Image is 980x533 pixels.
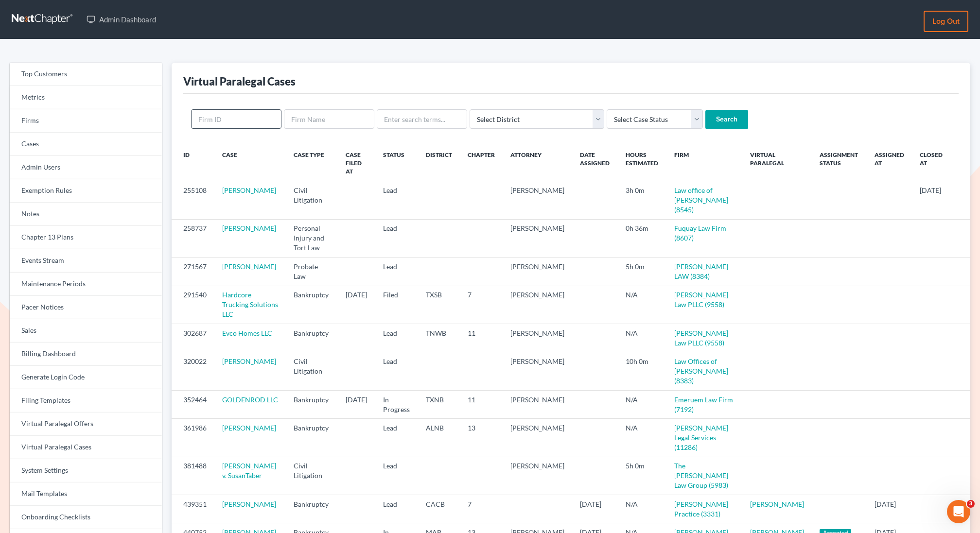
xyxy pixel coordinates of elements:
td: N/A [618,286,666,324]
td: [DATE] [338,286,375,324]
div: Virtual Paralegal Cases [183,74,296,88]
td: TXNB [418,390,460,418]
a: [PERSON_NAME] v. SusanTaber [222,462,276,480]
td: Bankruptcy [286,324,338,352]
a: Cases [10,133,162,156]
td: 320022 [172,352,214,390]
a: Billing Dashboard [10,343,162,366]
a: Generate Login Code [10,366,162,389]
th: Case [214,145,286,181]
a: Filing Templates [10,389,162,413]
td: [DATE] [338,390,375,418]
input: Enter search terms... [377,109,467,129]
a: [PERSON_NAME] Practice (3331) [674,500,728,518]
td: 0h 36m [618,219,666,257]
a: Fuquay Law Firm (8607) [674,224,726,242]
td: [PERSON_NAME] [503,419,572,457]
a: [PERSON_NAME] [222,262,276,271]
a: [PERSON_NAME] [222,424,276,432]
th: Status [375,145,418,181]
th: District [418,145,460,181]
a: Virtual Paralegal Offers [10,413,162,436]
td: ALNB [418,419,460,457]
td: N/A [618,324,666,352]
a: [PERSON_NAME] [222,357,276,365]
a: [PERSON_NAME] [222,186,276,194]
td: N/A [618,390,666,418]
td: 13 [460,419,503,457]
a: Law office of [PERSON_NAME] (8545) [674,186,728,214]
td: CACB [418,495,460,523]
td: 439351 [172,495,214,523]
td: Civil Litigation [286,352,338,390]
td: Civil Litigation [286,457,338,495]
td: Personal Injury and Tort Law [286,219,338,257]
td: Probate Law [286,258,338,286]
a: Metrics [10,86,162,109]
a: Virtual Paralegal Cases [10,436,162,459]
td: [PERSON_NAME] [503,219,572,257]
th: Virtual Paralegal [742,145,812,181]
td: Lead [375,324,418,352]
a: The [PERSON_NAME] Law Group (5983) [674,462,728,489]
td: [PERSON_NAME] [503,390,572,418]
a: Chapter 13 Plans [10,226,162,249]
td: Lead [375,457,418,495]
td: Filed [375,286,418,324]
a: [PERSON_NAME] [222,224,276,232]
a: Pacer Notices [10,296,162,319]
th: Attorney [503,145,572,181]
td: Lead [375,258,418,286]
a: [PERSON_NAME] [750,500,804,508]
td: Lead [375,495,418,523]
a: [PERSON_NAME] Legal Services (11286) [674,424,728,451]
a: Sales [10,319,162,343]
td: 10h 0m [618,352,666,390]
td: [DATE] [867,495,912,523]
td: Lead [375,219,418,257]
td: 258737 [172,219,214,257]
td: TXSB [418,286,460,324]
input: Firm ID [191,109,281,129]
a: Maintenance Periods [10,273,162,296]
td: Lead [375,352,418,390]
a: Log out [924,11,968,32]
td: 5h 0m [618,457,666,495]
a: System Settings [10,459,162,482]
th: Assignment Status [812,145,866,181]
th: Chapter [460,145,503,181]
td: 361986 [172,419,214,457]
th: Closed at [912,145,951,181]
a: Evco Homes LLC [222,329,272,337]
td: 11 [460,390,503,418]
th: Firm [666,145,742,181]
td: 381488 [172,457,214,495]
a: [PERSON_NAME] [222,500,276,508]
td: N/A [618,419,666,457]
td: [PERSON_NAME] [503,324,572,352]
a: Top Customers [10,63,162,86]
td: [DATE] [912,181,951,219]
a: Onboarding Checklists [10,506,162,529]
a: Emeruem Law Firm (7192) [674,395,733,413]
a: GOLDENROD LLC [222,395,278,404]
td: Bankruptcy [286,419,338,457]
th: Date Assigned [572,145,618,181]
a: Law Offices of [PERSON_NAME] (8383) [674,357,728,385]
th: Hours Estimated [618,145,666,181]
td: Lead [375,419,418,457]
a: [PERSON_NAME] Law PLLC (9558) [674,329,728,347]
a: Mail Templates [10,482,162,506]
td: In Progress [375,390,418,418]
input: Firm Name [284,109,374,129]
td: Civil Litigation [286,181,338,219]
th: ID [172,145,214,181]
a: Exemption Rules [10,179,162,203]
a: Hardcore Trucking Solutions LLC [222,291,278,318]
a: Notes [10,203,162,226]
td: [PERSON_NAME] [503,258,572,286]
td: [PERSON_NAME] [503,181,572,219]
td: 291540 [172,286,214,324]
input: Search [705,110,748,129]
a: Events Stream [10,249,162,273]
